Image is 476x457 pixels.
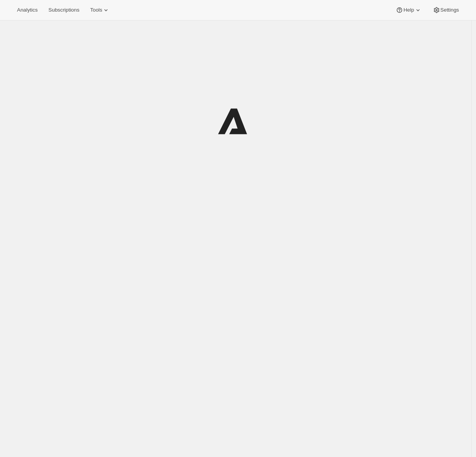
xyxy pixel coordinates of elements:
[44,5,84,15] button: Subscriptions
[440,7,459,13] span: Settings
[12,5,42,15] button: Analytics
[17,7,38,13] span: Analytics
[90,7,102,13] span: Tools
[428,5,464,15] button: Settings
[85,5,114,15] button: Tools
[391,5,426,15] button: Help
[48,7,79,13] span: Subscriptions
[403,7,414,13] span: Help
